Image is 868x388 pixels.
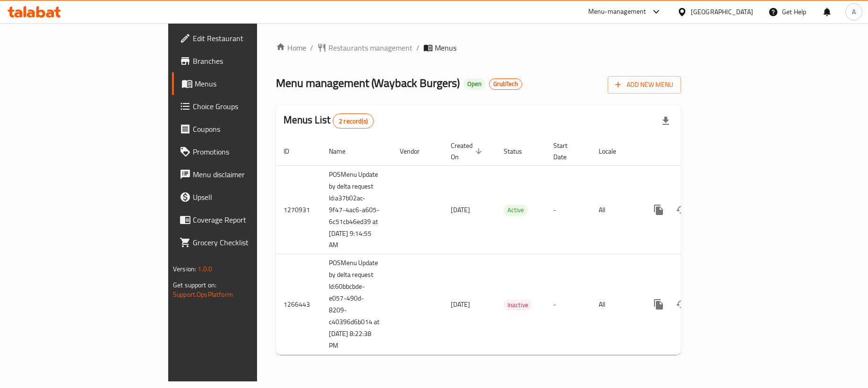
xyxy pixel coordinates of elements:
a: Upsell [172,186,313,208]
td: - [546,254,591,355]
span: Add New Menu [615,79,673,91]
table: enhanced table [276,137,746,355]
span: Menus [435,42,456,53]
span: Coupons [193,123,306,135]
td: All [591,254,640,355]
span: ID [284,146,301,157]
th: Actions [640,137,746,166]
button: more [647,293,670,316]
td: POSMenu Update by delta request Id:a37b02ac-9f47-4ac6-a605-6c51cb46ed39 at [DATE] 9:14:55 AM [321,165,392,254]
nav: breadcrumb [276,42,681,53]
span: Edit Restaurant [193,33,306,44]
span: [DATE] [451,298,470,310]
td: All [591,165,640,254]
span: Choice Groups [193,101,306,112]
span: Created On [451,140,485,163]
div: [GEOGRAPHIC_DATA] [691,7,753,17]
span: Status [504,146,534,157]
div: Inactive [504,299,532,310]
span: 2 record(s) [333,117,373,126]
a: Restaurants management [317,42,413,53]
span: A [852,7,856,17]
span: Menu disclaimer [193,169,306,180]
span: Open [464,80,485,88]
span: Menus [195,78,306,89]
a: Coupons [172,118,313,140]
span: Active [504,205,528,216]
div: Open [464,78,485,90]
td: POSMenu Update by delta request Id:60bbcbde-e057-490d-8209-c40396d6b014 at [DATE] 8:22:38 PM [321,254,392,355]
a: Branches [172,50,313,72]
span: Restaurants management [328,42,413,53]
a: Promotions [172,140,313,163]
li: / [416,42,420,53]
a: Grocery Checklist [172,231,313,254]
a: Edit Restaurant [172,27,313,50]
span: Menu management ( Wayback Burgers ) [276,72,460,94]
span: Locale [599,146,628,157]
a: Choice Groups [172,95,313,118]
span: Get support on: [173,279,216,291]
a: Menu disclaimer [172,163,313,186]
span: Promotions [193,146,306,157]
span: Grocery Checklist [193,237,306,248]
div: Menu-management [588,6,646,17]
span: 1.0.0 [198,263,212,275]
span: Start Date [553,140,580,163]
a: Coverage Report [172,208,313,231]
button: more [647,198,670,221]
span: Upsell [193,191,306,203]
span: Branches [193,55,306,67]
button: Change Status [670,198,693,221]
span: Coverage Report [193,214,306,225]
button: Change Status [670,293,693,316]
button: Add New Menu [608,76,681,94]
div: Export file [654,110,677,132]
span: Vendor [400,146,432,157]
h2: Menus List [284,113,374,129]
div: Total records count [333,113,374,129]
span: [DATE] [451,204,470,216]
span: GrubTech [490,80,522,88]
span: Version: [173,263,196,275]
a: Support.OpsPlatform [173,288,233,301]
span: Name [329,146,358,157]
a: Menus [172,72,313,95]
span: Inactive [504,300,532,310]
td: - [546,165,591,254]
